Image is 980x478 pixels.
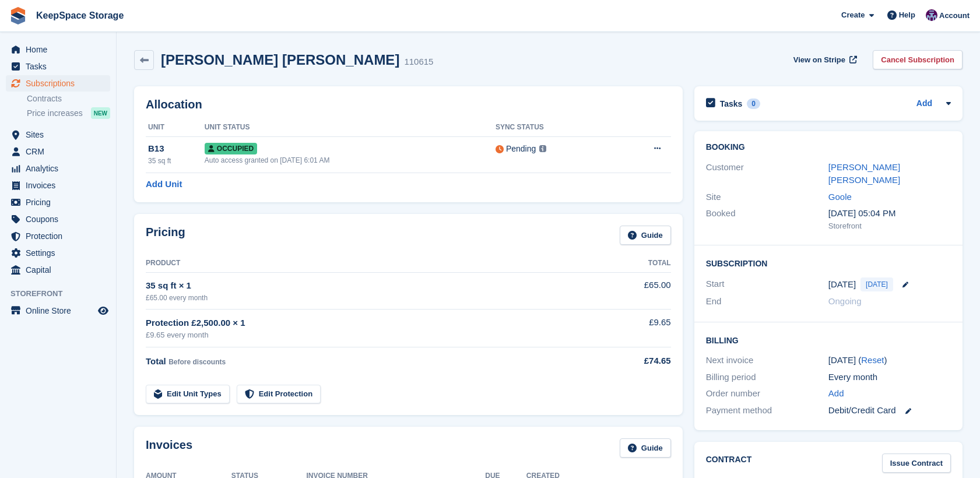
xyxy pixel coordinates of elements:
[828,296,862,306] span: Ongoing
[539,145,546,152] img: icon-info-grey-7440780725fd019a000dd9b08b2336e03edf1995a4989e88bcd33f0948082b44.svg
[828,371,951,384] div: Every month
[828,192,852,202] a: Goole
[706,257,951,269] h2: Subscription
[706,143,951,152] h2: Booking
[26,41,96,58] span: Home
[601,310,670,347] td: £9.65
[26,58,96,75] span: Tasks
[828,354,951,367] div: [DATE] ( )
[6,228,110,244] a: menu
[6,160,110,177] a: menu
[26,194,96,210] span: Pricing
[146,329,601,341] div: £9.65 every month
[6,41,110,58] a: menu
[620,226,671,245] a: Guide
[148,142,205,156] div: B13
[146,385,230,404] a: Edit Unit Types
[601,354,670,368] div: £74.65
[6,75,110,92] a: menu
[828,387,844,400] a: Add
[237,385,321,404] a: Edit Protection
[6,126,110,143] a: menu
[205,143,257,154] span: Occupied
[205,155,496,166] div: Auto access granted on [DATE] 6:01 AM
[926,9,937,21] img: Charlotte Jobling
[496,118,614,137] th: Sync Status
[899,9,915,21] span: Help
[706,454,752,473] h2: Contract
[27,107,110,119] a: Price increases NEW
[26,211,96,227] span: Coupons
[26,126,96,143] span: Sites
[146,178,182,191] a: Add Unit
[706,404,828,417] div: Payment method
[6,303,110,319] a: menu
[706,295,828,308] div: End
[26,303,96,319] span: Online Store
[27,93,110,104] a: Contracts
[916,97,932,111] a: Add
[873,50,963,69] a: Cancel Subscription
[747,99,760,109] div: 0
[6,194,110,210] a: menu
[6,58,110,75] a: menu
[146,118,205,137] th: Unit
[828,162,900,185] a: [PERSON_NAME] [PERSON_NAME]
[31,6,128,25] a: KeepSpace Storage
[882,454,951,473] a: Issue Contract
[96,304,110,318] a: Preview store
[601,272,670,309] td: £65.00
[161,52,399,68] h2: [PERSON_NAME] [PERSON_NAME]
[620,438,671,458] a: Guide
[146,438,192,458] h2: Invoices
[720,99,743,109] h2: Tasks
[26,160,96,177] span: Analytics
[793,54,845,66] span: View on Stripe
[828,220,951,232] div: Storefront
[27,108,83,119] span: Price increases
[26,245,96,261] span: Settings
[789,50,859,69] a: View on Stripe
[6,143,110,160] a: menu
[939,10,970,22] span: Account
[706,354,828,367] div: Next invoice
[10,288,116,300] span: Storefront
[706,371,828,384] div: Billing period
[706,277,828,291] div: Start
[506,143,536,155] div: Pending
[404,55,433,69] div: 110615
[205,118,496,137] th: Unit Status
[146,293,601,303] div: £65.00 every month
[828,278,856,291] time: 2025-09-29 00:00:00 UTC
[861,355,884,365] a: Reset
[146,317,601,330] div: Protection £2,500.00 × 1
[601,254,670,273] th: Total
[706,334,951,346] h2: Billing
[146,279,601,293] div: 35 sq ft × 1
[706,207,828,231] div: Booked
[828,207,951,220] div: [DATE] 05:04 PM
[168,358,226,366] span: Before discounts
[26,228,96,244] span: Protection
[26,262,96,278] span: Capital
[706,191,828,204] div: Site
[26,143,96,160] span: CRM
[6,245,110,261] a: menu
[146,356,166,366] span: Total
[841,9,865,21] span: Create
[26,177,96,194] span: Invoices
[6,211,110,227] a: menu
[9,7,27,24] img: stora-icon-8386f47178a22dfd0bd8f6a31ec36ba5ce8667c1dd55bd0f319d3a0aa187defe.svg
[26,75,96,92] span: Subscriptions
[6,177,110,194] a: menu
[91,107,110,119] div: NEW
[146,226,185,245] h2: Pricing
[6,262,110,278] a: menu
[146,98,671,111] h2: Allocation
[706,387,828,400] div: Order number
[860,277,893,291] span: [DATE]
[148,156,205,166] div: 35 sq ft
[146,254,601,273] th: Product
[706,161,828,187] div: Customer
[828,404,951,417] div: Debit/Credit Card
